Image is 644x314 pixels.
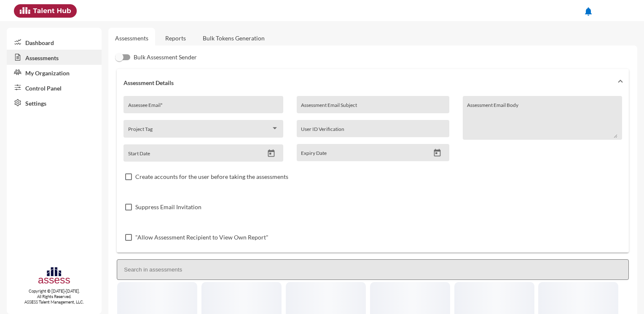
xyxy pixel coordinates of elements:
a: Settings [7,95,102,110]
a: Bulk Tokens Generation [196,28,271,48]
a: Dashboard [7,35,102,50]
mat-panel-title: Assessment Details [123,79,612,86]
button: Open calendar [264,149,279,158]
div: Assessment Details [117,96,629,253]
button: Open calendar [430,149,445,157]
span: "Allow Assessment Recipient to View Own Report" [135,232,268,242]
img: assesscompany-logo.png [38,266,71,287]
a: Control Panel [7,80,102,95]
mat-icon: notifications [583,6,593,16]
p: Copyright © [DATE]-[DATE]. All Rights Reserved. ASSESS Talent Management, LLC. [7,288,102,305]
mat-expansion-panel-header: Assessment Details [117,69,629,96]
a: My Organization [7,65,102,80]
span: Create accounts for the user before taking the assessments [135,172,288,182]
a: Reports [158,28,193,48]
span: Suppress Email Invitation [135,202,201,212]
span: Bulk Assessment Sender [134,52,197,62]
input: Search in assessments [117,259,629,280]
a: Assessments [115,35,148,42]
a: Assessments [7,50,102,65]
